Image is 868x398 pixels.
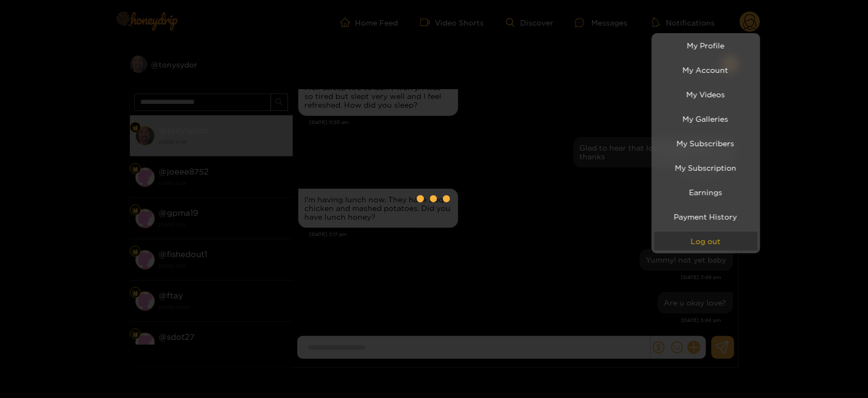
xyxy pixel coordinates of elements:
[654,232,758,251] button: Log out
[654,109,758,128] a: My Galleries
[654,85,758,104] a: My Videos
[654,36,758,55] a: My Profile
[654,134,758,153] a: My Subscribers
[654,60,758,79] a: My Account
[654,207,758,226] a: Payment History
[654,158,758,177] a: My Subscription
[654,183,758,202] a: Earnings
